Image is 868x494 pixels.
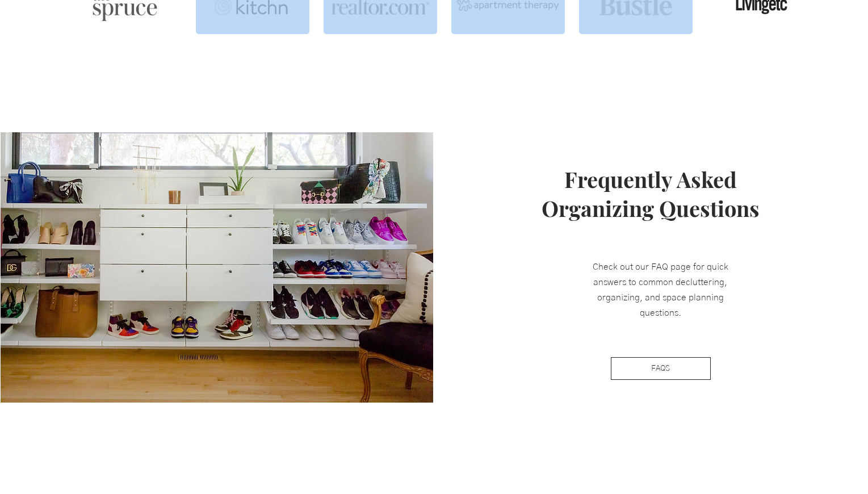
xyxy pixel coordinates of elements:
span: FAQS [651,363,670,375]
img: The Organized House Shoe Organizing [1,132,433,403]
span: Check out our FAQ page for quick answers to common decluttering, organizing, and space planning q... [593,262,728,318]
a: FAQS [611,357,711,380]
span: Frequently Asked Organizing Questions [542,165,760,223]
